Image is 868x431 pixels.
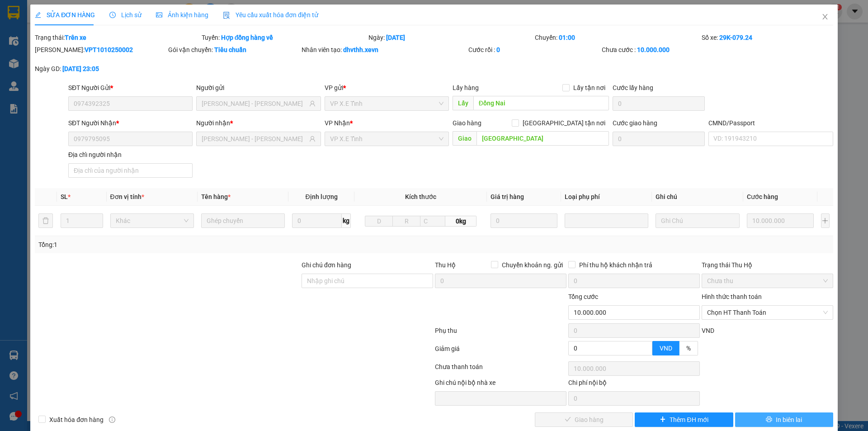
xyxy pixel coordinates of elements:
[156,11,208,19] span: Ảnh kiện hàng
[735,412,833,427] button: printerIn biên lai
[116,214,189,227] span: Khác
[637,46,670,53] b: 10.000.000
[309,100,316,107] span: user
[223,11,318,19] span: Yêu cầu xuất hóa đơn điện tử
[613,84,653,91] label: Cước lấy hàng
[656,213,739,228] input: Ghi Chú
[776,415,802,425] span: In biên lai
[65,34,86,41] b: Trên xe
[365,216,393,227] input: D
[434,362,567,378] div: Chưa thanh toán
[613,119,657,127] label: Cước giao hàng
[660,345,672,352] span: VND
[561,188,652,206] th: Loại phụ phí
[445,216,476,227] span: 0kg
[576,260,656,270] span: Phí thu hộ khách nhận trả
[747,193,778,200] span: Cước hàng
[196,118,321,128] div: Người nhận
[309,136,316,142] span: user
[221,34,274,41] b: Hợp đồng hàng về
[168,45,300,55] div: Gói vận chuyển:
[613,96,705,111] input: Cước lấy hàng
[343,46,378,53] b: dhvthh.xevn
[652,188,743,206] th: Ghi chú
[202,134,307,144] input: Tên người nhận
[602,45,733,55] div: Chưa cước :
[109,417,115,423] span: info-circle
[214,46,246,53] b: Tiêu chuẩn
[201,213,285,228] input: VD: Bàn, Ghế
[534,33,701,43] div: Chuyến:
[812,5,838,30] button: Close
[435,378,566,391] div: Ghi chú nội bộ nhà xe
[202,99,307,109] input: Tên người gửi
[68,150,193,160] div: Địa chỉ người nhận
[821,213,830,228] button: plus
[701,33,834,43] div: Số xe:
[635,412,733,427] button: plusThêm ĐH mới
[302,274,433,288] input: Ghi chú đơn hàng
[305,193,337,200] span: Định lượng
[38,240,335,250] div: Tổng: 1
[110,193,144,200] span: Đơn vị tính
[491,213,558,228] input: 0
[302,45,467,55] div: Nhân viên tạo:
[453,119,481,127] span: Giao hàng
[821,13,829,20] span: close
[109,12,116,18] span: clock-circle
[46,415,107,425] span: Xuất hóa đơn hàng
[68,163,193,178] input: Địa chỉ của người nhận
[613,132,705,146] input: Cước giao hàng
[702,327,714,334] span: VND
[201,193,231,200] span: Tên hàng
[35,11,95,19] span: SỬA ĐƠN HÀNG
[61,193,68,200] span: SL
[435,261,456,269] span: Thu Hộ
[196,83,321,93] div: Người gửi
[468,45,600,55] div: Cước rồi :
[330,97,443,110] span: VP X.E Tỉnh
[702,293,762,300] label: Hình thức thanh toán
[38,213,53,228] button: delete
[201,33,368,43] div: Tuyến:
[330,132,443,146] span: VP X.E Tỉnh
[453,131,476,146] span: Giao
[223,12,230,19] img: icon
[702,260,833,270] div: Trạng thái Thu Hộ
[707,306,828,319] span: Chọn HT Thanh Toán
[35,12,41,18] span: edit
[434,326,567,341] div: Phụ thu
[568,378,700,391] div: Chi phí nội bộ
[491,193,524,200] span: Giá trị hàng
[405,193,436,200] span: Kích thước
[498,260,566,270] span: Chuyển khoản ng. gửi
[386,34,405,41] b: [DATE]
[62,65,99,72] b: [DATE] 23:05
[342,213,351,228] span: kg
[68,83,193,93] div: SĐT Người Gửi
[568,293,598,300] span: Tổng cước
[35,45,166,55] div: [PERSON_NAME]:
[453,84,479,91] span: Lấy hàng
[473,96,609,110] input: Dọc đường
[476,131,609,146] input: Dọc đường
[434,344,567,360] div: Giảm giá
[719,34,752,41] b: 29K-079.24
[368,33,534,43] div: Ngày:
[519,118,609,128] span: [GEOGRAPHIC_DATA] tận nơi
[570,83,609,93] span: Lấy tận nơi
[34,33,201,43] div: Trạng thái:
[453,96,473,110] span: Lấy
[325,83,449,93] div: VP gửi
[670,415,708,425] span: Thêm ĐH mới
[420,216,445,227] input: C
[392,216,420,227] input: R
[766,416,772,423] span: printer
[325,119,350,127] span: VP Nhận
[302,261,351,269] label: Ghi chú đơn hàng
[535,412,633,427] button: checkGiao hàng
[35,64,166,74] div: Ngày GD:
[156,12,162,18] span: picture
[660,416,666,423] span: plus
[496,46,500,53] b: 0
